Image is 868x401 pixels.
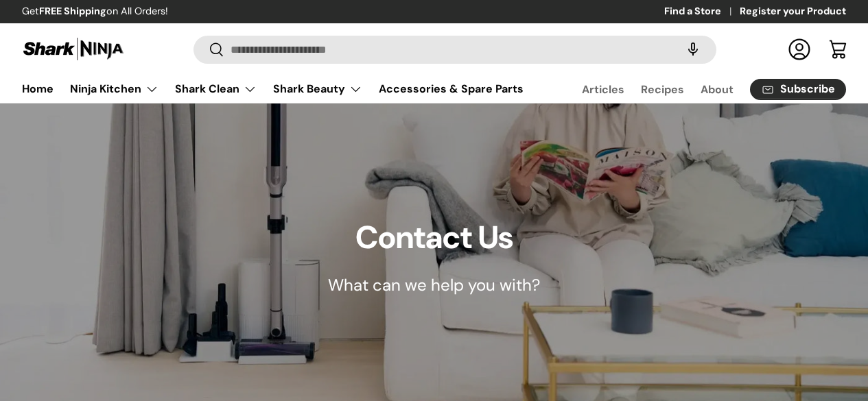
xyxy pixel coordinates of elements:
nav: Primary [22,75,524,103]
a: Recipes [641,76,684,103]
summary: Shark Clean [167,75,265,103]
a: Ninja Kitchen [70,75,159,103]
h1: Contact Us [328,218,540,258]
img: Shark Ninja Philippines [22,36,125,62]
a: Find a Store [664,4,740,19]
p: Get on All Orders! [22,4,168,19]
a: Shark Beauty [273,75,362,103]
summary: Shark Beauty [265,75,371,103]
a: Shark Clean [175,75,257,103]
a: Accessories & Spare Parts [379,75,524,102]
a: Subscribe [750,79,846,100]
a: About [701,76,734,103]
speech-search-button: Search by voice [671,34,715,64]
a: Articles [582,76,624,103]
summary: Ninja Kitchen [62,75,167,103]
a: Register your Product [740,4,846,19]
nav: Secondary [549,75,846,103]
a: Home [22,75,54,102]
strong: FREE Shipping [39,5,106,17]
p: What can we help you with? [328,273,540,297]
span: Subscribe [780,84,835,95]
